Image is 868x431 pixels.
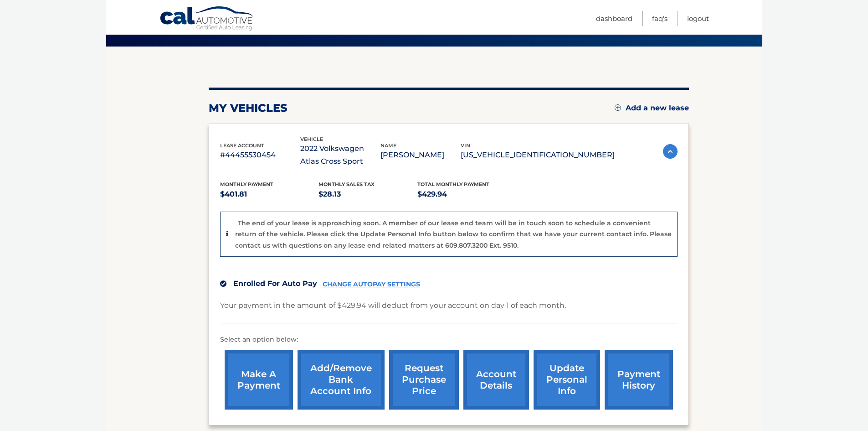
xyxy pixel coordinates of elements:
[380,142,396,149] span: name
[417,181,489,187] span: Total Monthly Payment
[220,334,678,345] p: Select an option below:
[380,149,461,161] p: [PERSON_NAME]
[235,219,672,249] p: The end of your lease is approaching soon. A member of our lease end team will be in touch soon t...
[323,280,420,288] a: CHANGE AUTOPAY SETTINGS
[300,142,380,168] p: 2022 Volkswagen Atlas Cross Sport
[534,350,600,410] a: update personal info
[417,188,516,201] p: $429.94
[159,6,255,32] a: Cal Automotive
[220,299,566,312] p: Your payment in the amount of $429.94 will deduct from your account on day 1 of each month.
[220,149,300,161] p: #44455530454
[318,188,417,201] p: $28.13
[615,104,689,113] a: Add a new lease
[233,279,317,288] span: Enrolled For Auto Pay
[687,11,709,26] a: Logout
[463,350,529,410] a: account details
[220,188,319,201] p: $401.81
[220,142,264,149] span: lease account
[220,280,226,287] img: check.svg
[615,104,621,111] img: add.svg
[220,181,273,187] span: Monthly Payment
[389,350,459,410] a: request purchase price
[596,11,632,26] a: Dashboard
[605,350,673,410] a: payment history
[209,101,288,115] h2: my vehicles
[318,181,375,187] span: Monthly sales Tax
[461,142,470,149] span: vin
[298,350,385,410] a: Add/Remove bank account info
[461,149,615,161] p: [US_VEHICLE_IDENTIFICATION_NUMBER]
[652,11,668,26] a: FAQ's
[300,136,323,142] span: vehicle
[225,350,293,410] a: make a payment
[663,144,678,159] img: accordion-active.svg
